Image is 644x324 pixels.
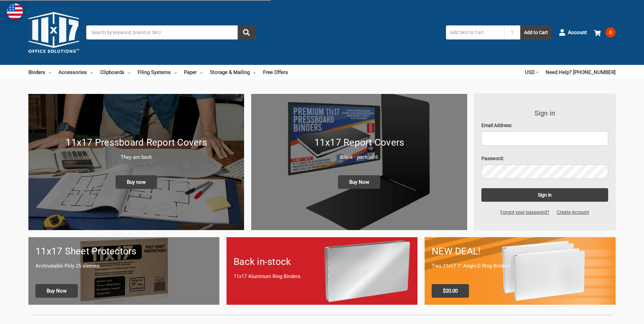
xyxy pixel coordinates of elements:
img: 11x17.com [28,7,79,58]
img: New 11x17 Pressboard Binders [28,94,244,230]
input: Search by keyword, brand or SKU [86,25,255,40]
a: Storage & Mailing [210,65,256,80]
p: They are back [35,153,237,161]
span: Buy now [116,175,157,189]
a: Create Account [553,209,593,216]
a: USD [525,65,539,80]
a: Free Offers [263,65,288,80]
a: Account [559,24,587,41]
a: Filing Systems [138,65,177,80]
a: Paper [184,65,203,80]
span: 0 [605,27,616,38]
h1: 11x17 Report Covers [258,135,460,150]
span: Buy Now [338,175,380,189]
p: Black - pack of 6 [258,153,460,161]
img: duty and tax information for United States [7,3,23,20]
span: Account [568,29,587,36]
a: 11x17 Report Covers 11x17 Report Covers Black - pack of 6 Buy Now [251,94,467,230]
a: Need Help? [PHONE_NUMBER] [546,65,616,80]
span: Buy Now [35,284,78,298]
input: Add SKU to Cart [446,25,504,40]
a: Binders [28,65,51,80]
label: Password: [481,155,609,162]
p: 11x17 Aluminum Ring Binders [234,273,410,280]
h1: 11x17 Pressboard Report Covers [35,135,237,150]
img: 11x17 Report Covers [251,94,467,230]
h3: Sign in [481,108,609,118]
p: Archivalable Poly 25 sleeves [35,262,212,270]
a: 0 [594,24,616,41]
p: Two 11x17 1" Angle-D Ring Binders [432,262,609,270]
h1: NEW DEAL! [432,244,609,258]
iframe: Google Customer Reviews [588,306,644,324]
a: Back in-stock 11x17 Aluminum Ring Binders [226,237,418,304]
a: New 11x17 Pressboard Binders 11x17 Pressboard Report Covers They are back Buy now [28,94,244,230]
label: Email Address: [481,122,609,129]
a: Accessories [58,65,93,80]
a: 11x17 sheet protectors 11x17 Sheet Protectors Archivalable Poly 25 sleeves Buy Now [28,237,219,304]
h1: 11x17 Sheet Protectors [35,244,212,258]
h1: Back in-stock [234,255,410,269]
a: Forgot your password? [497,209,553,216]
a: Clipboards [100,65,130,80]
a: 11x17 Binder 2-pack only $20.00 NEW DEAL! Two 11x17 1" Angle-D Ring Binders $20.00 [425,237,616,304]
input: Sign in [481,188,609,202]
button: Add to Cart [520,25,552,40]
span: $20.00 [432,284,469,298]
